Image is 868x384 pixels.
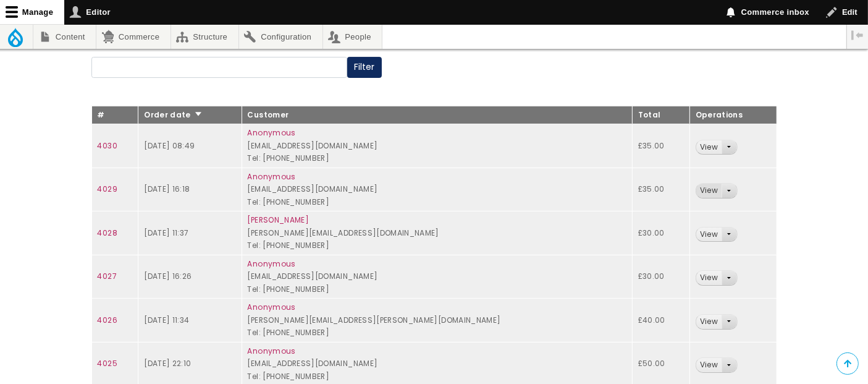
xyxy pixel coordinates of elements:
td: [PERSON_NAME][EMAIL_ADDRESS][PERSON_NAME][DOMAIN_NAME] Tel: [PHONE_NUMBER] [242,299,632,343]
a: Order date [144,109,203,120]
a: Anonymous [248,171,296,182]
a: 4025 [98,358,117,369]
time: [DATE] 22:10 [144,358,191,369]
th: Customer [242,106,632,124]
time: [DATE] 11:34 [144,315,189,325]
button: Vertical orientation [847,25,868,46]
a: 4026 [98,315,117,325]
a: 4027 [98,271,117,281]
a: View [696,315,722,329]
time: [DATE] 08:49 [144,140,195,151]
a: View [696,140,722,155]
td: £30.00 [632,255,689,299]
a: Structure [171,25,238,49]
a: Configuration [239,25,322,49]
th: # [91,106,138,124]
time: [DATE] 16:18 [144,184,190,194]
a: View [696,271,722,285]
a: 4030 [98,140,117,151]
td: [PERSON_NAME][EMAIL_ADDRESS][DOMAIN_NAME] Tel: [PHONE_NUMBER] [242,211,632,255]
td: £35.00 [632,124,689,168]
button: Filter [347,57,382,78]
time: [DATE] 11:37 [144,228,188,238]
time: [DATE] 16:26 [144,271,192,281]
a: Anonymous [248,346,296,356]
td: £35.00 [632,168,689,211]
a: 4029 [98,184,117,194]
a: View [696,358,722,372]
td: [EMAIL_ADDRESS][DOMAIN_NAME] Tel: [PHONE_NUMBER] [242,168,632,211]
td: [EMAIL_ADDRESS][DOMAIN_NAME] Tel: [PHONE_NUMBER] [242,255,632,299]
th: Operations [689,106,777,124]
a: View [696,184,722,198]
td: £40.00 [632,299,689,343]
a: Content [33,25,96,49]
a: Commerce [96,25,170,49]
a: 4028 [98,228,117,238]
th: Total [632,106,689,124]
a: [PERSON_NAME] [248,215,310,225]
td: [EMAIL_ADDRESS][DOMAIN_NAME] Tel: [PHONE_NUMBER] [242,124,632,168]
a: People [323,25,382,49]
a: Anonymous [248,258,296,269]
td: £30.00 [632,211,689,255]
a: Anonymous [248,127,296,138]
a: View [696,228,722,242]
a: Anonymous [248,302,296,312]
